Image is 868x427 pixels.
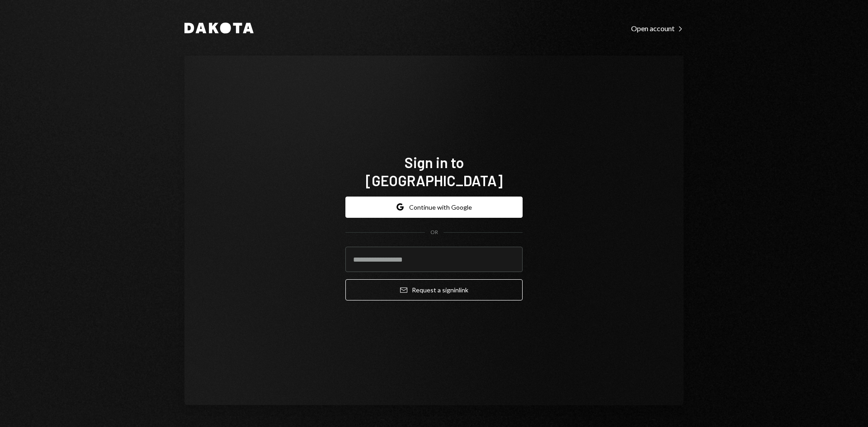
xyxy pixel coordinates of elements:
button: Request a signinlink [345,279,523,300]
div: Open account [631,24,684,33]
div: OR [430,229,438,236]
a: Open account [631,23,684,33]
h1: Sign in to [GEOGRAPHIC_DATA] [345,153,523,189]
button: Continue with Google [345,197,523,218]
